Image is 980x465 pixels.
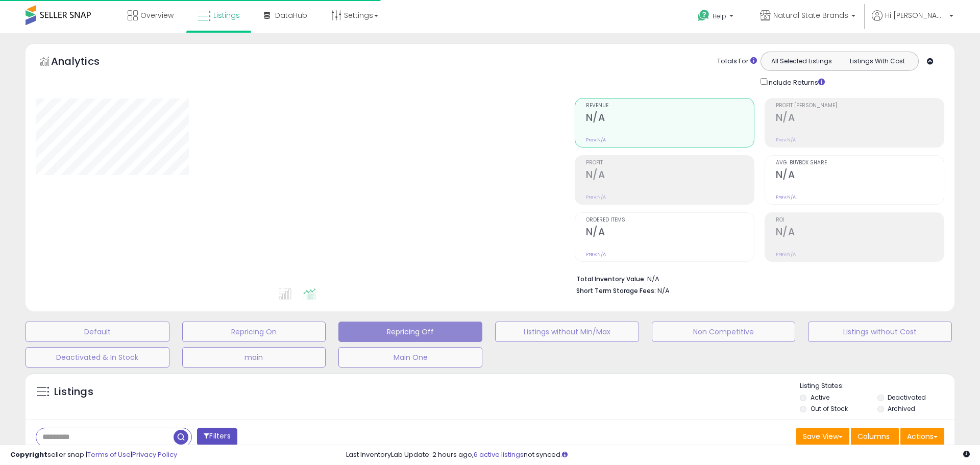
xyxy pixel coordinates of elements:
[338,347,482,368] button: Main One
[753,76,837,88] div: Include Returns
[657,286,670,296] span: N/A
[26,322,169,342] button: Default
[586,103,754,109] span: Revenue
[717,57,757,66] div: Totals For
[839,55,915,68] button: Listings With Cost
[776,112,944,126] h2: N/A
[652,322,796,342] button: Non Competitive
[773,10,848,20] span: Natural State Brands
[776,251,796,257] small: Prev: N/A
[586,112,754,126] h2: N/A
[10,450,47,459] strong: Copyright
[586,194,606,200] small: Prev: N/A
[776,194,796,200] small: Prev: N/A
[275,10,307,20] span: DataHub
[26,347,169,368] button: Deactivated & In Stock
[776,137,796,143] small: Prev: N/A
[576,286,656,295] b: Short Term Storage Fees:
[140,10,174,20] span: Overview
[697,9,710,22] i: Get Help
[713,12,726,20] span: Help
[885,10,946,20] span: Hi [PERSON_NAME]
[776,217,944,223] span: ROI
[576,275,646,283] b: Total Inventory Value:
[586,217,754,223] span: Ordered Items
[51,54,119,71] h5: Analytics
[872,10,953,33] a: Hi [PERSON_NAME]
[338,322,482,342] button: Repricing Off
[764,55,840,68] button: All Selected Listings
[808,322,952,342] button: Listings without Cost
[776,169,944,183] h2: N/A
[576,272,937,284] li: N/A
[586,226,754,240] h2: N/A
[690,2,744,33] a: Help
[213,10,240,20] span: Listings
[10,450,177,460] div: seller snap | |
[776,103,944,109] span: Profit [PERSON_NAME]
[586,160,754,166] span: Profit
[182,322,326,342] button: Repricing On
[495,322,639,342] button: Listings without Min/Max
[586,251,606,257] small: Prev: N/A
[586,137,606,143] small: Prev: N/A
[776,226,944,240] h2: N/A
[586,169,754,183] h2: N/A
[776,160,944,166] span: Avg. Buybox Share
[182,347,326,368] button: main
